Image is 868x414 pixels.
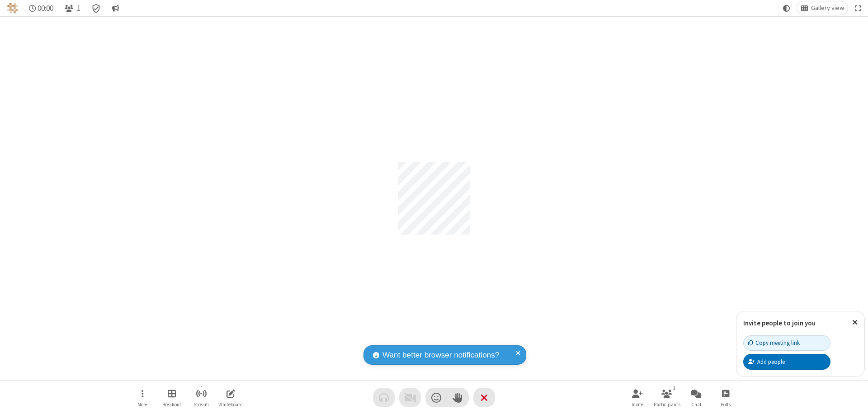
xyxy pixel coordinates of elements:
[797,1,848,15] button: Change layout
[108,1,123,15] button: Conversation
[77,4,80,13] span: 1
[218,402,243,407] span: Whiteboard
[683,385,710,410] button: Open chat
[654,402,680,407] span: Participants
[632,402,643,407] span: Invite
[217,385,244,410] button: Open shared whiteboard
[382,349,499,361] span: Want better browser notifications?
[61,1,84,15] button: Open participant list
[373,388,395,407] button: Audio problem - check your Internet connection or call by phone
[811,5,844,12] span: Gallery view
[25,1,57,15] div: Timer
[193,402,209,407] span: Stream
[188,385,215,410] button: Start streaming
[670,384,678,392] div: 1
[743,354,830,369] button: Add people
[653,385,680,410] button: Open participant list
[447,388,469,407] button: Raise hand
[845,311,864,334] button: Close popover
[721,402,731,407] span: Polls
[624,385,651,410] button: Invite participants (⌘+Shift+I)
[743,319,816,327] label: Invite people to join you
[691,402,702,407] span: Chat
[137,402,147,407] span: More
[779,1,794,15] button: Using system theme
[158,385,185,410] button: Manage Breakout Rooms
[162,402,181,407] span: Breakout
[473,388,495,407] button: End or leave meeting
[129,385,156,410] button: Open menu
[38,4,53,13] span: 00:00
[399,388,421,407] button: Video
[425,388,447,407] button: Send a reaction
[743,335,830,351] button: Copy meeting link
[851,1,865,15] button: Fullscreen
[88,1,105,15] div: Meeting details Encryption enabled
[748,339,800,347] div: Copy meeting link
[712,385,739,410] button: Open poll
[7,3,18,14] img: QA Selenium DO NOT DELETE OR CHANGE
